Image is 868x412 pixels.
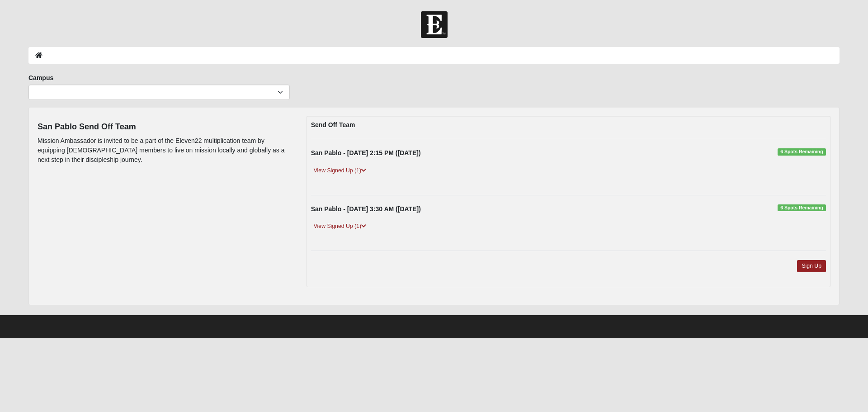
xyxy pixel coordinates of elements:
img: Church of Eleven22 Logo [421,11,448,38]
p: Mission Ambassador is invited to be a part of the Eleven22 multiplication team by equipping [DEMO... [38,136,293,165]
h4: San Pablo Send Off Team [38,122,293,132]
span: 6 Spots Remaining [778,204,826,212]
span: 6 Spots Remaining [778,148,826,156]
a: Sign Up [797,260,826,272]
a: View Signed Up (1) [311,222,369,231]
label: Campus [28,73,53,82]
strong: San Pablo - [DATE] 3:30 AM ([DATE]) [311,205,421,213]
a: View Signed Up (1) [311,166,369,175]
strong: Send Off Team [311,121,355,128]
strong: San Pablo - [DATE] 2:15 PM ([DATE]) [311,149,421,156]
